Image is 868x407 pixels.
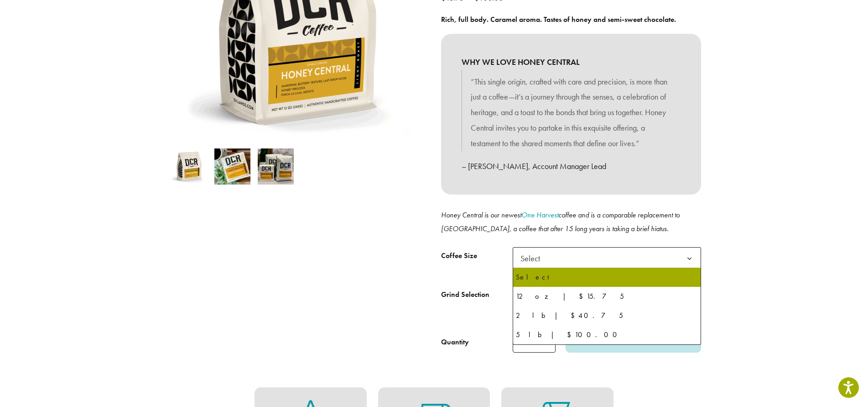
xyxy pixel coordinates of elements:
[214,148,250,185] img: Honey Central - Image 2
[441,288,513,301] label: Grind Selection
[171,148,207,185] img: Honey Central
[521,210,558,220] a: One Harvest
[441,210,680,233] i: Honey Central is our newest coffee and is a comparable replacement to [GEOGRAPHIC_DATA], a coffee...
[513,268,701,287] li: Select
[516,290,698,303] div: 12 oz | $15.75
[513,247,701,270] span: Select
[258,148,294,185] img: Honey Central - Image 3
[516,309,698,322] div: 2 lb | $40.75
[441,15,676,24] b: Rich, full body. Caramel aroma. Tastes of honey and semi-sweet chocolate.
[517,249,549,267] span: Select
[441,337,469,348] div: Quantity
[462,54,681,70] b: WHY WE LOVE HONEY CENTRAL
[441,249,513,263] label: Coffee Size
[462,159,681,174] p: – [PERSON_NAME], Account Manager Lead
[516,328,698,342] div: 5 lb | $100.00
[471,74,671,151] p: “This single origin, crafted with care and precision, is more than just a coffee—it’s a journey t...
